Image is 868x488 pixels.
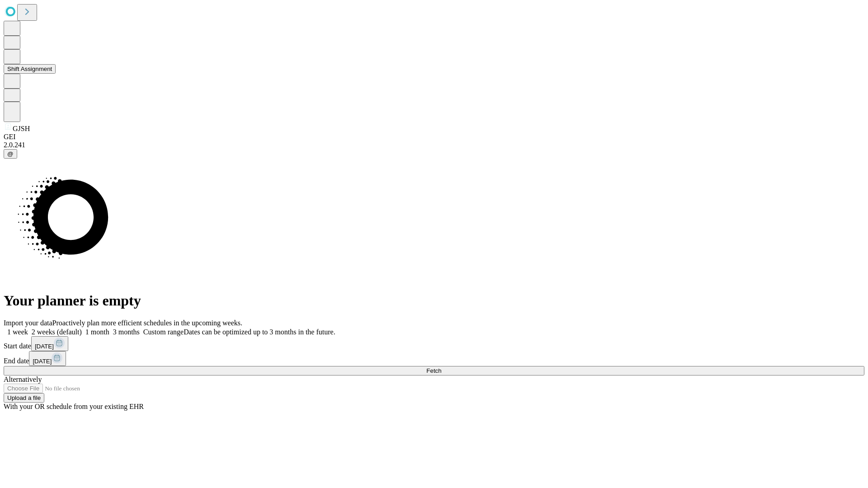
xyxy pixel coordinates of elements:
[4,393,44,403] button: Upload a file
[7,328,28,336] span: 1 week
[85,328,109,336] span: 1 month
[4,319,52,327] span: Import your data
[143,328,184,336] span: Custom range
[4,149,17,159] button: @
[4,64,56,74] button: Shift Assignment
[4,133,864,141] div: GEI
[29,351,66,366] button: [DATE]
[13,125,30,132] span: GJSH
[4,375,42,383] span: Alternatively
[4,292,864,309] h1: Your planner is empty
[113,328,140,336] span: 3 months
[33,358,52,365] span: [DATE]
[4,403,144,410] span: With your OR schedule from your existing EHR
[52,319,242,327] span: Proactively plan more efficient schedules in the upcoming weeks.
[184,328,335,336] span: Dates can be optimized up to 3 months in the future.
[4,351,864,366] div: End date
[31,336,68,351] button: [DATE]
[4,366,864,375] button: Fetch
[426,367,441,374] span: Fetch
[32,328,82,336] span: 2 weeks (default)
[7,150,14,157] span: @
[4,141,864,149] div: 2.0.241
[4,336,864,351] div: Start date
[35,343,54,350] span: [DATE]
